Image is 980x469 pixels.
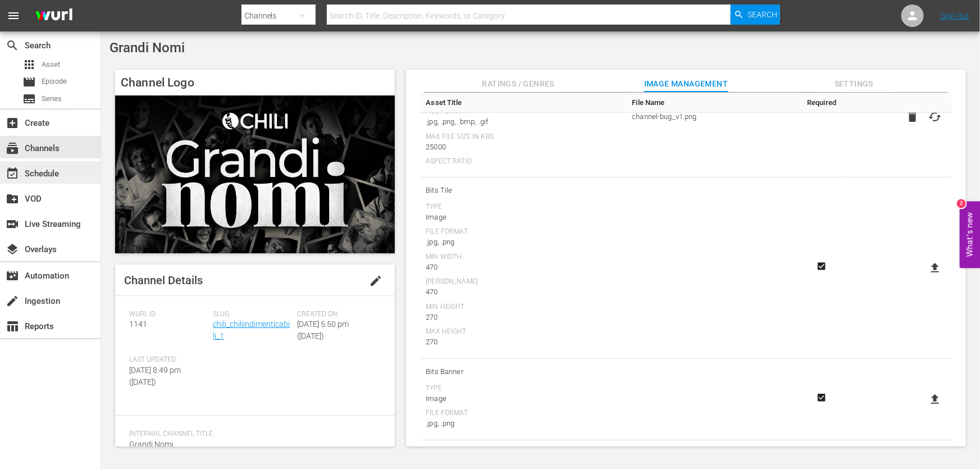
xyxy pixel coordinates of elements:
[297,320,349,340] span: [DATE] 5:50 pm ([DATE])
[426,262,621,273] div: 470
[426,303,621,312] div: Min Height
[812,77,896,91] span: Settings
[129,440,173,449] span: Grandi Nomi
[22,75,36,89] span: Episode
[129,430,375,439] span: Internal Channel Title:
[426,409,621,418] div: File Format
[426,116,621,128] div: .jpg, .png, .bmp, .gif
[426,203,621,212] div: Type
[426,286,621,298] div: 470
[129,356,207,365] span: Last Updated:
[426,142,621,153] div: 25000
[6,116,19,130] span: Create
[129,366,181,386] span: [DATE] 8:49 pm ([DATE])
[6,294,19,308] span: Ingestion
[815,261,828,271] svg: Required
[420,93,626,113] th: Asset Title
[22,58,36,71] span: Asset
[6,39,19,52] span: Search
[426,365,621,379] span: Bits Banner
[213,320,290,340] a: chili_chiliindimenticabili_1
[42,76,67,87] span: Episode
[426,393,621,404] div: Image
[626,93,800,113] th: File Name
[7,9,20,22] span: menu
[476,77,560,91] span: Ratings / Genres
[6,243,19,256] span: Overlays
[124,274,203,287] span: Channel Details
[426,227,621,236] div: File Format
[213,310,291,319] span: Slug:
[426,253,621,262] div: Min Width
[426,384,621,393] div: Type
[297,310,375,319] span: Created On:
[42,93,62,104] span: Series
[426,212,621,223] div: Image
[6,167,19,180] span: event_available
[110,40,185,56] span: Grandi Nomi
[27,3,81,29] img: ans4CAIJ8jUAAAAAAAAAAAAAAAAAAAAAAAAgQb4GAAAAAAAAAAAAAAAAAAAAAAAAJMjXAAAAAAAAAAAAAAAAAAAAAAAAgAT5G...
[6,217,19,231] span: Live Streaming
[362,267,389,294] button: edit
[960,201,980,268] button: Open Feedback Widget
[129,310,207,319] span: Wurl ID:
[644,77,728,91] span: Image Management
[426,312,621,323] div: 270
[22,92,36,106] span: Series
[369,274,382,288] span: edit
[426,157,621,166] div: Aspect Ratio
[815,393,828,403] svg: Required
[42,59,60,70] span: Asset
[626,57,800,177] td: channel-bug_v1.png
[426,277,621,286] div: [PERSON_NAME]
[6,142,19,155] span: Channels
[747,4,777,25] span: Search
[940,11,969,20] a: Sign Out
[800,93,844,113] th: Required
[6,269,19,283] span: Automation
[115,95,395,253] img: Grandi Nomi
[426,336,621,348] div: 270
[731,4,780,25] button: Search
[957,199,966,208] div: 2
[426,133,621,142] div: Max File Size In Kbs
[129,320,147,329] span: 1141
[426,236,621,248] div: .jpg, .png
[115,70,395,95] h4: Channel Logo
[426,183,621,198] span: Bits Tile
[426,418,621,429] div: .jpg, .png
[6,192,19,206] span: VOD
[6,320,19,333] span: Reports
[426,327,621,336] div: Max Height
